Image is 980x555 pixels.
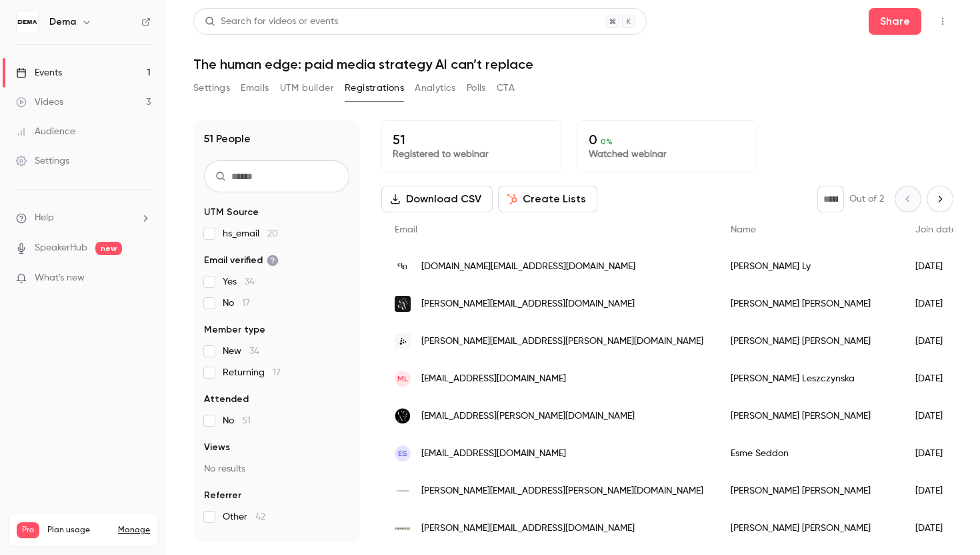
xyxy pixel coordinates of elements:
span: 34 [249,347,259,356]
span: Yes [223,275,255,289]
span: Returning [223,366,281,379]
button: Download CSV [381,186,493,212]
div: [DATE] [902,285,970,323]
img: talktotarget.co.uk [395,296,411,312]
h6: Dema [49,15,76,29]
span: [PERSON_NAME][EMAIL_ADDRESS][PERSON_NAME][DOMAIN_NAME] [421,484,703,498]
div: [PERSON_NAME] [PERSON_NAME] [717,397,902,435]
div: Videos [16,96,63,109]
div: [DATE] [902,435,970,472]
img: Dema [17,11,38,33]
span: Other [223,510,265,524]
p: Out of 2 [849,192,884,206]
div: Search for videos or events [205,15,338,29]
span: Email verified [204,254,279,267]
button: Share [869,8,921,35]
button: UTM builder [280,77,334,99]
img: farmhouse.agency [395,527,411,530]
section: facet-groups [204,206,349,524]
a: SpeakerHub [35,241,87,255]
span: [PERSON_NAME][EMAIL_ADDRESS][PERSON_NAME][DOMAIN_NAME] [421,335,703,349]
span: Referrer [204,489,241,502]
p: 51 [393,132,550,148]
span: New [223,345,259,358]
div: [PERSON_NAME] [PERSON_NAME] [717,285,902,323]
span: 17 [242,299,250,308]
div: [DATE] [902,360,970,397]
div: [PERSON_NAME] Ly [717,248,902,285]
h1: The human edge: paid media strategy AI can’t replace [193,56,953,72]
a: Manage [118,525,150,536]
div: Settings [16,154,69,168]
div: [PERSON_NAME] [PERSON_NAME] [717,510,902,547]
button: Next page [927,186,953,212]
img: ratandboa.com [395,258,411,274]
div: Events [16,66,62,79]
span: Plan usage [47,525,110,536]
span: What's new [35,271,85,285]
li: help-dropdown-opener [16,211,151,225]
span: Member type [204,323,265,337]
p: Registered to webinar [393,148,550,161]
span: Name [731,225,756,234]
button: Create Lists [498,186,597,212]
p: No results [204,462,349,476]
span: Views [204,441,230,454]
div: Esme Seddon [717,435,902,472]
span: 20 [267,229,278,238]
p: Watched webinar [589,148,746,161]
div: [PERSON_NAME] [PERSON_NAME] [717,472,902,510]
span: No [223,414,251,427]
div: [DATE] [902,323,970,360]
span: 51 [242,416,251,425]
img: victoriabeckham.com [395,483,411,499]
button: Analytics [415,77,456,99]
span: Pro [17,522,39,538]
span: [EMAIL_ADDRESS][PERSON_NAME][DOMAIN_NAME] [421,409,635,423]
button: Settings [193,77,230,99]
span: Attended [204,393,249,406]
span: 42 [255,512,265,522]
span: [PERSON_NAME][EMAIL_ADDRESS][DOMAIN_NAME] [421,297,635,311]
div: [DATE] [902,472,970,510]
h1: 51 People [204,131,251,147]
span: [EMAIL_ADDRESS][DOMAIN_NAME] [421,372,566,386]
button: CTA [497,77,515,99]
span: 17 [273,368,281,377]
span: Help [35,211,54,225]
img: craft.se [395,333,411,349]
div: [PERSON_NAME] Leszczynska [717,360,902,397]
span: [PERSON_NAME][EMAIL_ADDRESS][DOMAIN_NAME] [421,522,635,536]
span: ML [397,373,408,385]
div: [DATE] [902,510,970,547]
span: [EMAIL_ADDRESS][DOMAIN_NAME] [421,447,566,461]
div: [PERSON_NAME] [PERSON_NAME] [717,323,902,360]
p: 0 [589,132,746,148]
span: 34 [245,277,255,287]
button: Emails [241,77,269,99]
span: [DOMAIN_NAME][EMAIL_ADDRESS][DOMAIN_NAME] [421,260,635,274]
img: coatpaints.com [395,408,411,424]
div: [DATE] [902,397,970,435]
span: UTM Source [204,206,259,219]
span: Join date [915,225,957,234]
iframe: Noticeable Trigger [135,272,151,285]
span: No [223,297,250,310]
div: Audience [16,125,75,138]
button: Polls [467,77,486,99]
span: ES [398,447,407,459]
span: Email [395,225,417,234]
span: 0 % [601,137,613,146]
div: [DATE] [902,248,970,285]
span: new [95,242,122,255]
button: Registrations [345,77,404,99]
span: hs_email [223,227,278,240]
